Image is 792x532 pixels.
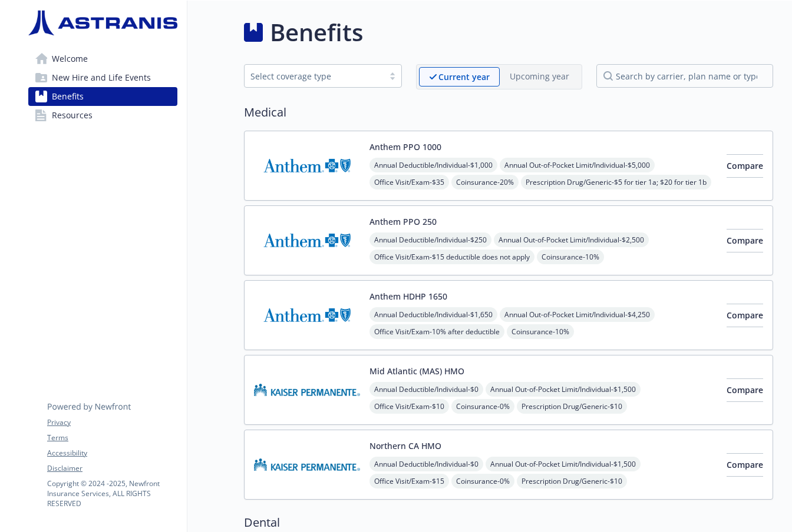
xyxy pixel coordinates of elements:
[727,384,763,395] span: Compare
[250,70,378,82] div: Select coverage type
[28,68,177,87] a: New Hire and Life Events
[486,382,641,397] span: Annual Out-of-Pocket Limit/Individual - $1,500
[369,457,483,471] span: Annual Deductible/Individual - $0
[596,64,773,88] input: search by carrier, plan name or type
[47,463,177,474] a: Disclaimer
[47,448,177,458] a: Accessibility
[369,399,449,414] span: Office Visit/Exam - $10
[369,215,437,228] button: Anthem PPO 250
[369,141,441,153] button: Anthem PPO 1000
[369,232,491,247] span: Annual Deductible/Individual - $250
[47,417,177,428] a: Privacy
[438,71,490,83] p: Current year
[451,175,519,189] span: Coinsurance - 20%
[47,478,177,508] p: Copyright © 2024 - 2025 , Newfront Insurance Services, ALL RIGHTS RESERVED
[727,453,763,477] button: Compare
[369,365,464,377] button: Mid Atlantic (MAS) HMO
[517,474,627,488] span: Prescription Drug/Generic - $10
[727,378,763,402] button: Compare
[52,49,88,68] span: Welcome
[52,87,84,106] span: Benefits
[727,154,763,178] button: Compare
[500,307,655,322] span: Annual Out-of-Pocket Limit/Individual - $4,250
[254,141,360,191] img: Anthem Blue Cross carrier logo
[244,104,773,121] h2: Medical
[244,514,773,531] h2: Dental
[727,459,763,470] span: Compare
[369,307,497,322] span: Annual Deductible/Individual - $1,650
[369,324,504,339] span: Office Visit/Exam - 10% after deductible
[369,158,497,172] span: Annual Deductible/Individual - $1,000
[369,474,449,488] span: Office Visit/Exam - $15
[254,440,360,490] img: Kaiser Permanente Insurance Company carrier logo
[500,67,579,87] span: Upcoming year
[486,457,641,471] span: Annual Out-of-Pocket Limit/Individual - $1,500
[727,310,763,321] span: Compare
[510,70,569,82] p: Upcoming year
[369,175,449,189] span: Office Visit/Exam - $35
[727,235,763,246] span: Compare
[537,250,604,264] span: Coinsurance - 10%
[369,382,483,397] span: Annual Deductible/Individual - $0
[254,290,360,340] img: Anthem Blue Cross carrier logo
[52,68,151,87] span: New Hire and Life Events
[254,215,360,265] img: Anthem Blue Cross carrier logo
[47,433,177,443] a: Terms
[727,160,763,171] span: Compare
[451,399,514,414] span: Coinsurance - 0%
[727,304,763,327] button: Compare
[727,229,763,252] button: Compare
[369,290,447,302] button: Anthem HDHP 1650
[28,106,177,125] a: Resources
[254,365,360,415] img: Kaiser Permanente Insurance Company carrier logo
[28,49,177,68] a: Welcome
[52,106,93,125] span: Resources
[369,440,441,452] button: Northern CA HMO
[507,324,574,339] span: Coinsurance - 10%
[369,250,534,264] span: Office Visit/Exam - $15 deductible does not apply
[521,175,711,189] span: Prescription Drug/Generic - $5 for tier 1a; $20 for tier 1b
[451,474,514,488] span: Coinsurance - 0%
[517,399,627,414] span: Prescription Drug/Generic - $10
[500,158,655,172] span: Annual Out-of-Pocket Limit/Individual - $5,000
[270,15,363,50] h1: Benefits
[28,87,177,106] a: Benefits
[494,232,649,247] span: Annual Out-of-Pocket Limit/Individual - $2,500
